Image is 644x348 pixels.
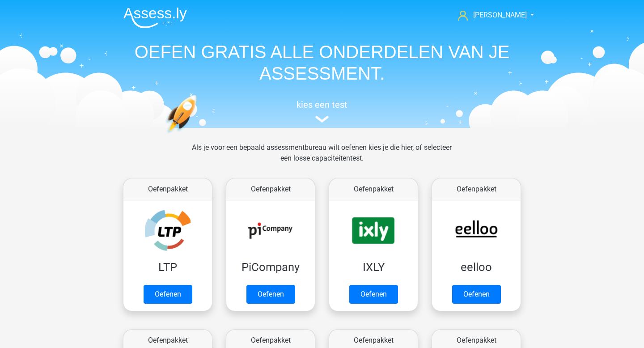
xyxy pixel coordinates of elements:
[452,285,501,304] a: Oefenen
[315,116,329,123] img: assessment
[473,11,527,19] span: [PERSON_NAME]
[144,285,192,304] a: Oefenen
[165,95,231,176] img: oefenen
[349,285,398,304] a: Oefenen
[185,142,459,174] div: Als je voor een bepaald assessmentbureau wilt oefenen kies je die hier, of selecteer een losse ca...
[116,99,528,123] a: kies een test
[116,41,528,84] h1: OEFEN GRATIS ALLE ONDERDELEN VAN JE ASSESSMENT.
[246,285,295,304] a: Oefenen
[454,10,528,21] a: [PERSON_NAME]
[116,99,528,110] h5: kies een test
[123,7,187,28] img: Assessly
